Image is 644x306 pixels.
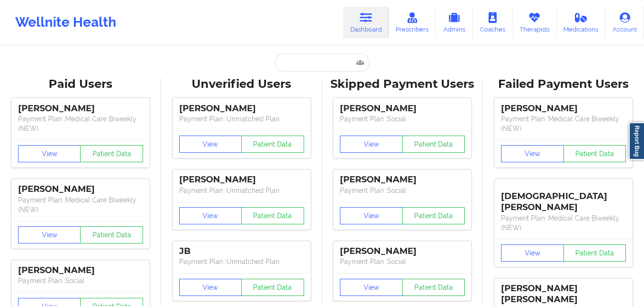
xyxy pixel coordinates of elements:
div: [PERSON_NAME] [340,103,465,114]
button: View [179,136,242,153]
div: JB [179,246,304,257]
div: [PERSON_NAME] [340,246,465,257]
p: Payment Plan : Unmatched Plan [179,186,304,195]
button: View [340,136,403,153]
button: Patient Data [241,279,304,296]
a: Medications [557,7,606,38]
div: [PERSON_NAME] [179,103,304,114]
div: [PERSON_NAME] [340,174,465,185]
button: View [18,226,81,243]
a: Report Bug [629,122,644,160]
div: [PERSON_NAME] [179,174,304,185]
button: View [18,145,81,162]
button: Patient Data [402,207,465,224]
div: [PERSON_NAME] [501,103,626,114]
button: Patient Data [563,244,626,262]
p: Payment Plan : Medical Care Biweekly (NEW) [501,114,626,133]
div: Unverified Users [168,77,316,92]
a: Admins [436,7,473,38]
p: Payment Plan : Social [18,276,143,285]
a: Prescribers [389,7,436,38]
div: [PERSON_NAME] [18,103,143,114]
button: View [501,145,564,162]
p: Payment Plan : Unmatched Plan [179,114,304,124]
div: [PERSON_NAME] [18,265,143,276]
button: Patient Data [402,279,465,296]
button: View [179,279,242,296]
p: Payment Plan : Medical Care Biweekly (NEW) [18,195,143,214]
button: Patient Data [80,145,143,162]
button: Patient Data [80,226,143,243]
button: Patient Data [241,207,304,224]
p: Payment Plan : Social [340,186,465,195]
p: Payment Plan : Social [340,114,465,124]
div: Failed Payment Users [490,77,637,92]
button: View [340,279,403,296]
button: View [501,244,564,262]
a: Coaches [473,7,512,38]
button: Patient Data [563,145,626,162]
p: Payment Plan : Medical Care Biweekly (NEW) [501,213,626,232]
div: [DEMOGRAPHIC_DATA][PERSON_NAME] [501,184,626,213]
a: Account [605,7,644,38]
p: Payment Plan : Unmatched Plan [179,257,304,266]
div: Paid Users [7,77,154,92]
button: Patient Data [402,136,465,153]
button: View [340,207,403,224]
button: View [179,207,242,224]
a: Dashboard [343,7,389,38]
div: Skipped Payment Users [329,77,477,92]
button: Patient Data [241,136,304,153]
div: [PERSON_NAME] [18,184,143,195]
a: Therapists [512,7,557,38]
div: [PERSON_NAME] [PERSON_NAME] [501,283,626,305]
p: Payment Plan : Medical Care Biweekly (NEW) [18,114,143,133]
p: Payment Plan : Social [340,257,465,266]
